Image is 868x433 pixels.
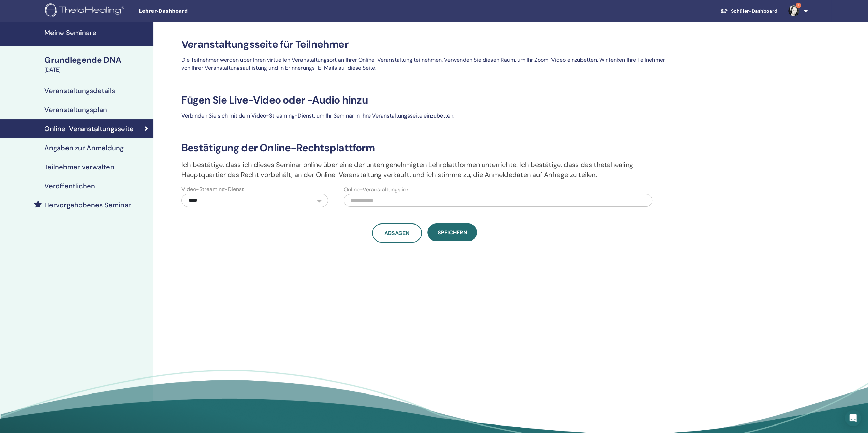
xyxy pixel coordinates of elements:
[181,160,633,179] font: Ich bestätige, dass ich dieses Seminar online über eine der unten genehmigten Lehrplattformen unt...
[715,4,783,17] a: Schüler-Dashboard
[181,186,244,193] font: Video-Streaming-Dienst
[44,66,61,73] font: [DATE]
[44,201,131,210] font: Hervorgehobenes Seminar
[44,86,115,95] font: Veranstaltungsdetails
[798,3,799,7] font: 1
[372,223,422,243] a: Absagen
[44,124,134,133] font: Online-Veranstaltungsseite
[181,56,665,72] font: Die Teilnehmer werden über Ihren virtuellen Veranstaltungsort an Ihrer Online-Veranstaltung teiln...
[139,8,188,14] font: Lehrer-Dashboard
[731,8,777,14] font: Schüler-Dashboard
[788,5,799,16] img: default.jpg
[845,410,861,426] div: Öffnen Sie den Intercom Messenger
[427,223,477,241] button: Speichern
[181,112,454,119] font: Verbinden Sie sich mit dem Video-Streaming-Dienst, um Ihr Seminar in Ihre Veranstaltungsseite ein...
[44,163,114,171] font: Teilnehmer verwalten
[44,28,97,37] font: Meine Seminare
[44,143,124,152] font: Angaben zur Anmeldung
[438,229,467,236] font: Speichern
[384,230,410,237] font: Absagen
[720,8,728,14] img: graduation-cap-white.svg
[44,55,121,65] font: Grundlegende DNA
[181,93,368,107] font: Fügen Sie Live-Video oder -Audio hinzu
[344,186,409,193] font: Online-Veranstaltungslink
[40,54,153,74] a: Grundlegende DNA[DATE]
[181,141,375,154] font: Bestätigung der Online-Rechtsplattform
[45,3,127,19] img: logo.png
[181,37,348,51] font: Veranstaltungsseite für Teilnehmer
[44,182,95,190] font: Veröffentlichen
[44,105,107,114] font: Veranstaltungsplan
